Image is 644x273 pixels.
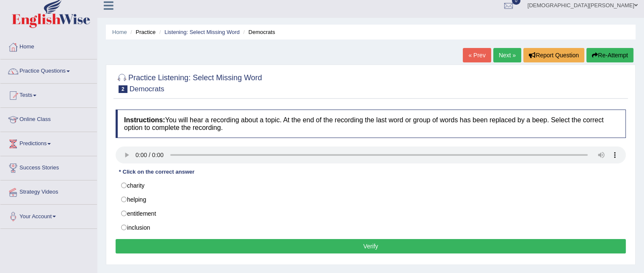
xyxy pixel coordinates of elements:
[0,59,97,81] a: Practice Questions
[0,108,97,129] a: Online Class
[116,192,626,207] label: helping
[586,48,633,62] button: Re-Attempt
[0,205,97,226] a: Your Account
[124,116,165,124] b: Instructions:
[241,28,275,36] li: Democrats
[116,168,198,176] div: * Click on the correct answer
[119,85,127,93] span: 2
[116,220,626,235] label: inclusion
[128,28,155,36] li: Practice
[116,178,626,193] label: charity
[164,29,240,35] a: Listening: Select Missing Word
[493,48,521,62] a: Next »
[116,206,626,221] label: entitlement
[523,48,584,62] button: Report Question
[130,85,164,93] small: Democrats
[0,132,97,153] a: Predictions
[0,156,97,177] a: Success Stories
[0,84,97,105] a: Tests
[112,29,127,35] a: Home
[463,48,491,62] a: « Prev
[0,180,97,202] a: Strategy Videos
[0,35,97,56] a: Home
[116,72,262,93] h2: Practice Listening: Select Missing Word
[116,110,626,138] h4: You will hear a recording about a topic. At the end of the recording the last word or group of wo...
[116,239,626,253] button: Verify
